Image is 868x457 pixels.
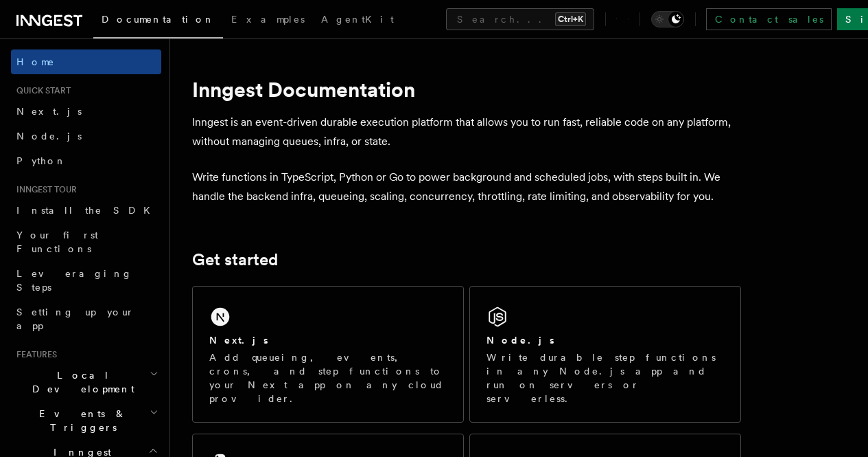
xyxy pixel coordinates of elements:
[469,286,741,423] a: Node.jsWrite durable step functions in any Node.js app and run on servers or serverless.
[102,14,215,25] span: Documentation
[11,49,161,74] a: Home
[11,261,161,300] a: Leveraging Steps
[192,250,278,269] a: Get started
[231,14,305,25] span: Examples
[16,205,159,216] span: Install the SDK
[192,286,464,423] a: Next.jsAdd queueing, events, crons, and step functions to your Next app on any cloud provider.
[192,168,741,206] p: Write functions in TypeScript, Python or Go to power background and scheduled jobs, with steps bu...
[192,113,741,151] p: Inngest is an event-driven durable execution platform that allows you to run fast, reliable code ...
[11,407,150,434] span: Events & Triggers
[16,155,67,166] span: Python
[192,77,741,102] h1: Inngest Documentation
[11,401,161,440] button: Events & Triggers
[209,350,447,405] p: Add queueing, events, crons, and step functions to your Next app on any cloud provider.
[313,4,402,37] a: AgentKit
[16,268,132,293] span: Leveraging Steps
[223,4,313,37] a: Examples
[16,306,134,331] span: Setting up your app
[11,363,161,401] button: Local Development
[11,349,57,360] span: Features
[16,106,82,117] span: Next.js
[11,223,161,261] a: Your first Functions
[446,8,594,30] button: Search...Ctrl+K
[555,12,586,26] kbd: Ctrl+K
[11,85,71,96] span: Quick start
[209,333,268,347] h2: Next.js
[706,8,832,30] a: Contact sales
[16,230,98,254] span: Your first Functions
[11,99,161,124] a: Next.js
[16,131,82,142] span: Node.js
[11,198,161,223] a: Install the SDK
[321,14,394,25] span: AgentKit
[11,148,161,173] a: Python
[11,368,150,396] span: Local Development
[486,333,554,347] h2: Node.js
[93,4,223,38] a: Documentation
[16,55,55,69] span: Home
[11,124,161,148] a: Node.js
[651,11,684,27] button: Toggle dark mode
[486,350,724,405] p: Write durable step functions in any Node.js app and run on servers or serverless.
[11,184,77,195] span: Inngest tour
[11,300,161,338] a: Setting up your app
